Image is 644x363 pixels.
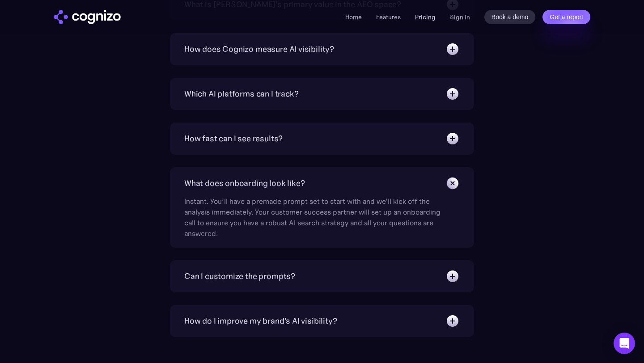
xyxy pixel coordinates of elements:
[184,177,305,190] div: What does onboarding look like?
[614,333,635,354] div: Open Intercom Messenger
[542,10,590,24] a: Get a report
[184,270,295,283] div: Can I customize the prompts?
[184,132,283,145] div: How fast can I see results?
[484,10,536,24] a: Book a demo
[450,12,470,22] a: Sign in
[184,190,444,239] div: Instant. You’ll have a premade prompt set to start with and we’ll kick off the analysis immediate...
[54,10,121,24] img: cognizo logo
[54,10,121,24] a: home
[345,13,362,21] a: Home
[415,13,436,21] a: Pricing
[184,43,334,55] div: How does Cognizo measure AI visibility?
[184,88,298,100] div: Which AI platforms can I track?
[376,13,401,21] a: Features
[184,315,337,327] div: How do I improve my brand's AI visibility?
